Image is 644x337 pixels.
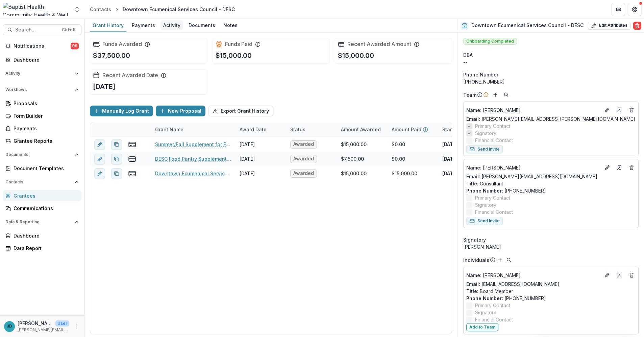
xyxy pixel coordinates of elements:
span: Signatory [475,201,496,208]
button: Edit [603,106,611,114]
p: $15,000.00 [338,50,374,61]
a: Name: [PERSON_NAME] [466,272,600,279]
img: Baptist Health Community Health & Well Being logo [3,3,70,16]
a: Payments [129,19,158,32]
a: Grant History [90,19,126,32]
button: New Proposal [156,106,205,116]
span: Signatory [463,236,486,243]
div: $15,000.00 [392,170,417,177]
button: Search [505,256,513,264]
div: [DATE] [240,170,255,177]
a: Summer/Fall Supplement for Food, Work Boots & Financial Assistance [155,141,231,148]
div: Grantees [14,192,76,199]
p: [PERSON_NAME] [466,164,600,171]
a: DESC Food Pantry Supplementation [155,155,231,162]
div: Documents [186,20,218,30]
button: Deletes [627,106,636,114]
div: Ctrl + K [60,26,77,33]
div: Payments [129,20,158,30]
div: Grant Name [151,122,236,137]
button: edit [94,139,105,150]
a: Downtown Ecumenical Services Council - DESC - 2024BH FY24 Strategic Investment Application [155,170,231,177]
h2: Funds Awarded [102,41,142,47]
div: Start Date [438,122,489,137]
button: Edit Attributes [588,22,630,30]
div: Data Report [14,245,76,252]
button: Get Help [628,3,641,16]
button: Delete [633,22,641,30]
div: $0.00 [392,141,405,148]
div: [PHONE_NUMBER] [463,78,639,85]
span: Notifications [14,43,71,49]
div: Jennifer Donahoo [7,324,12,329]
div: [DATE] [240,155,255,162]
div: Activity [160,20,183,30]
div: Status [286,126,309,133]
button: Add [496,256,504,264]
button: Manually Log Grant [90,106,153,116]
div: Amount Paid [388,122,438,137]
div: $0.00 [392,155,405,162]
span: Primary Contact [475,302,510,309]
span: Email: [466,281,480,287]
div: $7,500.00 [341,155,364,162]
button: view-payments [128,155,136,163]
span: Search... [15,27,58,33]
button: Open Workflows [3,84,81,95]
button: Open Activity [3,68,81,79]
p: [PHONE_NUMBER] [466,187,636,194]
a: Documents [186,19,218,32]
a: Name: [PERSON_NAME] [466,164,600,171]
span: Signatory [475,309,496,316]
span: Primary Contact [475,122,510,130]
a: Go to contact [614,105,625,115]
button: Deletes [627,271,636,279]
div: Dashboard [14,232,76,239]
p: User [55,320,69,327]
span: Primary Contact [475,194,510,201]
div: Document Templates [14,165,76,172]
div: Proposals [14,100,76,107]
p: [DATE] [442,155,457,162]
button: view-payments [128,140,136,149]
div: [DATE] [240,141,255,148]
p: Board Member [466,288,636,295]
p: [PERSON_NAME] [466,107,600,114]
a: Form Builder [3,110,81,121]
a: Grantees [3,190,81,201]
span: Workflows [5,87,72,92]
a: Notes [221,19,240,32]
span: Name : [466,107,481,113]
a: Email: [EMAIL_ADDRESS][DOMAIN_NAME] [466,280,560,288]
button: Add to Team [466,323,498,331]
button: Open Contacts [3,177,81,187]
div: Status [286,122,337,137]
div: -- [463,59,639,66]
button: Duplicate proposal [111,139,122,150]
a: Dashboard [3,54,81,65]
div: Notes [221,20,240,30]
span: Financial Contact [475,137,513,144]
span: Documents [5,152,72,157]
div: Award Date [236,122,286,137]
span: Activity [5,71,72,76]
span: Awarded [293,141,314,147]
button: Edit [603,271,611,279]
p: [PERSON_NAME] [18,320,53,327]
h2: Recent Awarded Amount [347,41,411,47]
div: Grant History [90,20,126,30]
button: Search... [3,24,81,35]
button: Add [491,91,499,99]
button: Send Invite [466,217,503,225]
a: Contacts [87,4,114,14]
button: Open Data & Reporting [3,217,81,227]
div: Grant Name [151,126,188,133]
div: $15,000.00 [341,170,367,177]
p: [DATE] [442,170,457,177]
span: Title : [466,288,478,294]
a: Document Templates [3,163,81,174]
button: Partners [612,3,625,16]
a: Go to contact [614,270,625,280]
